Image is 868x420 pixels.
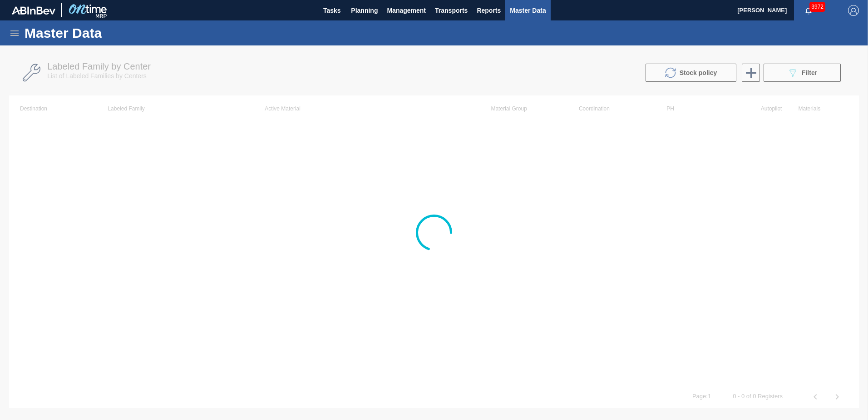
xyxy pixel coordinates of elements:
[351,5,378,16] span: Planning
[477,5,501,16] span: Reports
[848,5,859,16] img: Logout
[794,4,823,17] button: Notifications
[387,5,426,16] span: Management
[510,5,546,16] span: Master Data
[322,5,342,16] span: Tasks
[435,5,468,16] span: Transports
[25,28,186,38] h1: Master Data
[12,6,55,15] img: TNhmsLtSVTkK8tSr43FrP2fwEKptu5GPRR3wAAAABJRU5ErkJggg==
[809,2,825,12] span: 3972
